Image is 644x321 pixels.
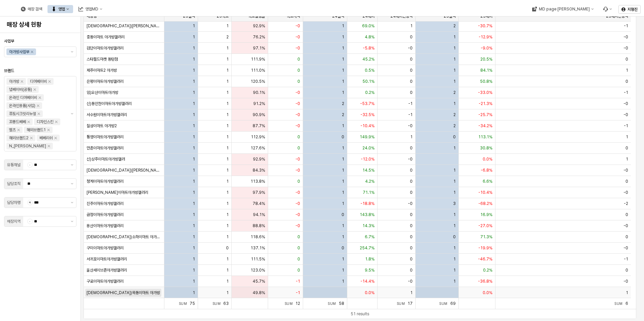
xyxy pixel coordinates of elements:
[28,219,32,224] span: -
[87,134,124,140] span: 통영이마트아가방갤러리
[87,201,124,206] span: 진주이마트아가방갤러리
[87,79,124,84] span: 은평이마트아가방갤러리
[623,190,628,195] span: -0
[453,179,456,184] span: 1
[193,201,195,206] span: 1
[478,123,492,129] span: -34.2%
[342,79,344,84] span: 1
[193,134,195,140] span: 1
[226,45,229,51] span: 1
[9,48,29,55] div: 아가방사업부
[87,101,132,106] span: 신)동인천이마트아가방갤러리
[453,256,456,262] span: 1
[17,5,46,13] div: 매장 검색
[342,45,344,51] span: 1
[408,112,413,117] span: -1
[365,234,375,240] span: 6.7%
[297,179,300,184] span: 0
[365,90,375,95] span: 0.2%
[193,90,195,95] span: 1
[453,101,456,106] span: 1
[253,23,265,29] span: 92.9%
[453,57,456,62] span: 1
[625,212,628,217] span: 0
[483,156,492,162] span: 0.0%
[453,68,456,73] span: 1
[295,212,300,217] span: -0
[539,7,589,11] div: MD page [PERSON_NAME]
[87,45,124,51] span: 검단이마트아가방갤러리
[625,79,628,84] span: 0
[193,212,195,217] span: 1
[39,135,53,141] div: 베베리쉬
[226,190,229,195] span: 1
[253,34,265,40] span: 76.2%
[251,234,265,240] span: 118.6%
[9,86,32,93] div: 냅베이비(공통)
[627,7,638,12] p: 지형진
[193,45,195,51] span: 1
[342,212,344,217] span: 0
[360,201,375,206] span: -18.8%
[480,57,492,62] span: 20.5%
[253,112,265,117] span: 90.9%
[7,218,21,225] div: 매장지역
[48,80,51,83] div: Remove 디어베이비
[453,145,456,151] span: 1
[54,137,57,139] div: Remove 베베리쉬
[360,112,375,117] span: -32.5%
[297,134,300,140] span: 0
[362,145,375,151] span: 24.0%
[253,90,265,95] span: 90.1%
[625,57,628,62] span: 0
[87,212,124,217] span: 금정이마트아가방갤러리
[7,162,21,168] div: 유통채널
[479,34,492,40] span: -12.9%
[362,223,375,228] span: 14.3%
[624,23,628,29] span: -1
[480,212,492,217] span: 16.9%
[4,39,14,43] span: 사업부
[30,78,47,85] div: 디어베이비
[599,5,616,13] div: Menu item 6
[478,245,492,251] span: -19.9%
[453,234,456,240] span: 0
[68,179,76,189] button: 제안 사항 표시
[47,145,50,147] div: Remove N_이야이야오
[7,180,21,187] div: 담당조직
[37,112,40,115] div: Remove 퓨토시크릿리뉴얼
[342,134,344,140] span: 0
[363,45,375,51] span: -5.8%
[453,90,456,95] span: 2
[481,45,492,51] span: -9.0%
[295,123,300,129] span: -0
[87,57,118,62] span: 스타필드마켓 동탄점
[410,212,413,217] span: 0
[295,156,300,162] span: -0
[253,168,265,173] span: 84.3%
[478,134,492,140] span: 113.1%
[47,5,73,13] button: 영업
[342,112,344,117] span: 2
[618,5,641,14] button: 지형진
[226,57,229,62] span: 1
[9,94,37,101] div: 온라인 디어베이비
[295,45,300,51] span: -0
[253,212,265,217] span: 94.1%
[9,102,35,109] div: 온라인용품(사입)
[365,179,375,184] span: 4.2%
[226,201,229,206] span: 1
[27,127,46,133] div: 해외브랜드1
[193,123,195,129] span: 1
[68,216,76,226] button: 제안 사항 표시
[623,45,628,51] span: -0
[226,156,229,162] span: 1
[623,101,628,106] span: -0
[33,88,36,91] div: Remove 냅베이비(공통)
[251,68,265,73] span: 111.0%
[193,23,195,29] span: 1
[253,123,265,129] span: 87.7%
[226,23,229,29] span: 1
[528,5,598,13] button: MD page [PERSON_NAME]
[360,101,375,106] span: -53.7%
